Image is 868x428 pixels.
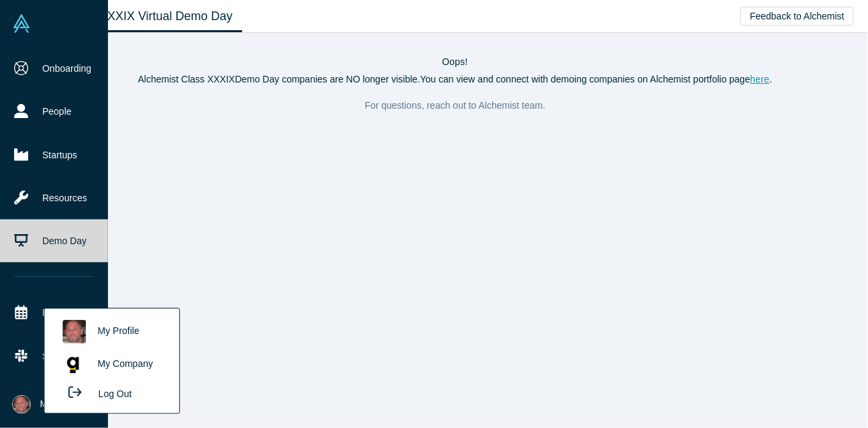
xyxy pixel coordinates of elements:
[56,381,136,406] button: Log Out
[62,353,86,376] img: Geecko's profile
[56,72,854,87] p: Alchemist Class XXXIX Demo Day companies are NO longer visible. You can view and connect with dem...
[56,315,167,348] a: My Profile
[56,348,167,381] a: My Company
[56,1,242,32] a: Class XXXIX Virtual Demo Day
[40,397,89,411] span: My Account
[12,395,89,414] button: My Account
[62,320,86,343] img: Kirill Parinov's profile
[12,14,31,33] img: Alchemist Vault Logo
[741,7,854,25] button: Feedback to Alchemist
[56,56,854,68] h4: Oops!
[56,96,854,115] p: For questions, reach out to Alchemist team.
[12,395,31,414] img: Kirill Parinov's Account
[751,74,770,85] a: here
